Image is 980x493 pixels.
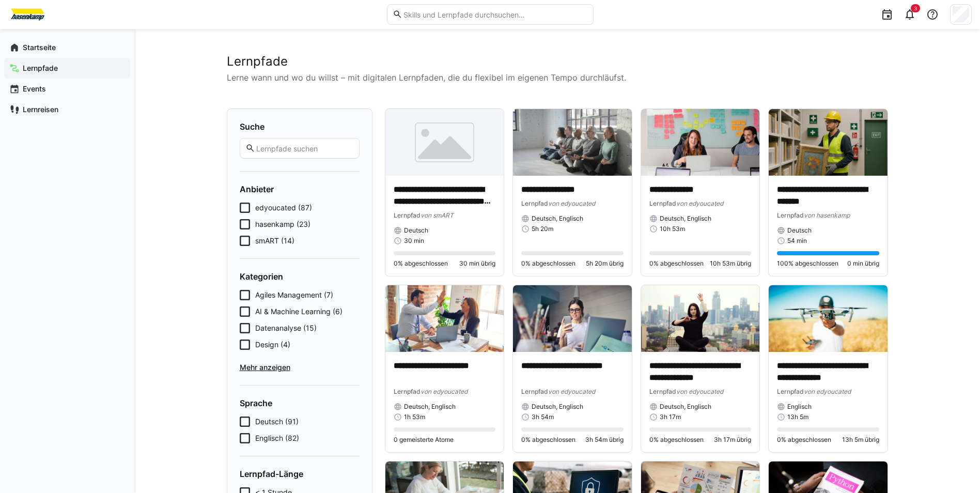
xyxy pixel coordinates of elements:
[777,259,838,268] span: 100% abgeschlossen
[804,388,851,395] span: von edyoucated
[240,271,360,282] h4: Kategorien
[421,388,468,395] span: von edyoucated
[521,388,548,395] span: Lernpfad
[255,236,294,246] span: smART (14)
[404,403,456,411] span: Deutsch, Englisch
[787,403,812,411] span: Englisch
[227,71,888,84] p: Lerne wann und wo du willst – mit digitalen Lernpfaden, die du flexibel im eigenen Tempo durchläu...
[385,285,504,352] img: image
[847,259,879,268] span: 0 min übrig
[255,219,310,229] span: hasenkamp (23)
[641,109,760,176] img: image
[255,306,343,317] span: AI & Machine Learning (6)
[394,259,448,268] span: 0% abgeschlossen
[513,285,632,352] img: image
[227,54,888,69] h2: Lernpfade
[394,211,421,219] span: Lernpfad
[404,237,424,245] span: 30 min
[649,436,704,444] span: 0% abgeschlossen
[804,211,850,219] span: von hasenkamp
[521,259,575,268] span: 0% abgeschlossen
[255,323,317,333] span: Datenanalyse (15)
[548,199,595,207] span: von edyoucated
[394,436,454,444] span: 0 gemeisterte Atome
[777,211,804,219] span: Lernpfad
[660,413,681,421] span: 3h 17m
[649,199,676,207] span: Lernpfad
[532,225,553,233] span: 5h 20m
[641,285,760,352] img: image
[402,10,587,19] input: Skills und Lernpfade durchsuchen…
[513,109,632,176] img: image
[787,413,808,421] span: 13h 5m
[240,469,360,479] h4: Lernpfad-Länge
[649,259,704,268] span: 0% abgeschlossen
[240,362,360,373] span: Mehr anzeigen
[769,285,888,352] img: image
[255,417,299,427] span: Deutsch (91)
[421,211,454,219] span: von smART
[521,436,575,444] span: 0% abgeschlossen
[660,403,711,411] span: Deutsch, Englisch
[521,199,548,207] span: Lernpfad
[914,5,917,11] span: 3
[548,388,595,395] span: von edyoucated
[459,259,495,268] span: 30 min übrig
[240,121,360,132] h4: Suche
[660,225,685,233] span: 10h 53m
[240,184,360,194] h4: Anbieter
[532,413,554,421] span: 3h 54m
[255,340,290,350] span: Design (4)
[710,259,751,268] span: 10h 53m übrig
[255,203,312,213] span: edyoucated (87)
[660,214,711,223] span: Deutsch, Englisch
[255,433,299,443] span: Englisch (82)
[676,388,723,395] span: von edyoucated
[404,413,425,421] span: 1h 53m
[649,388,676,395] span: Lernpfad
[787,237,807,245] span: 54 min
[714,436,751,444] span: 3h 17m übrig
[255,144,353,153] input: Lernpfade suchen
[404,226,428,235] span: Deutsch
[777,436,831,444] span: 0% abgeschlossen
[787,226,812,235] span: Deutsch
[842,436,879,444] span: 13h 5m übrig
[532,214,583,223] span: Deutsch, Englisch
[532,403,583,411] span: Deutsch, Englisch
[394,388,421,395] span: Lernpfad
[585,436,624,444] span: 3h 54m übrig
[240,398,360,408] h4: Sprache
[777,388,804,395] span: Lernpfad
[385,109,504,176] img: image
[676,199,723,207] span: von edyoucated
[769,109,888,176] img: image
[255,290,333,300] span: Agiles Management (7)
[586,259,624,268] span: 5h 20m übrig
